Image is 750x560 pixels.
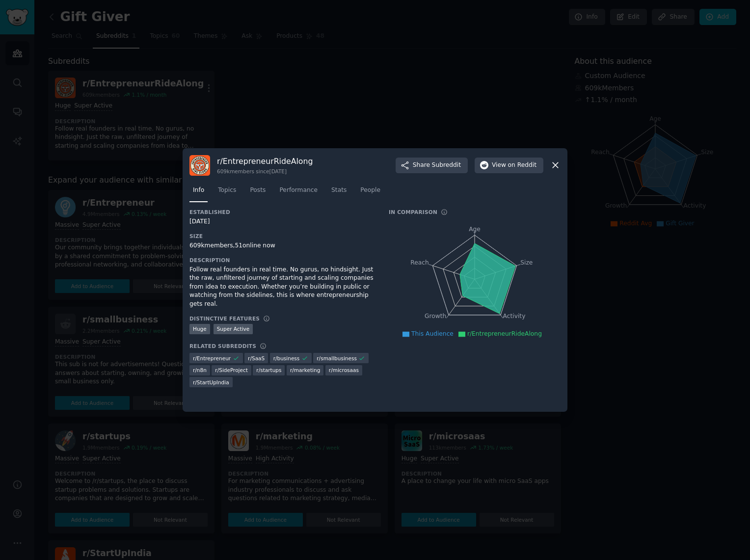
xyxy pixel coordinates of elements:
[217,168,313,175] div: 609k members since [DATE]
[508,161,536,170] span: on Reddit
[290,367,320,373] span: r/ marketing
[217,156,313,166] h3: r/ EntrepreneurRideAlong
[193,379,229,386] span: r/ StartUpIndia
[215,367,248,373] span: r/ SideProject
[189,324,210,334] div: Huge
[193,186,204,195] span: Info
[276,183,321,203] a: Performance
[389,209,437,215] h3: In Comparison
[193,367,207,373] span: r/ n8n
[467,330,542,337] span: r/EntrepreneurRideAlong
[189,183,208,203] a: Info
[329,367,359,373] span: r/ microsaas
[193,355,231,362] span: r/ Entrepreneur
[256,367,281,373] span: r/ startups
[189,315,260,322] h3: Distinctive Features
[189,257,375,264] h3: Description
[503,313,526,320] tspan: Activity
[189,209,375,215] h3: Established
[218,186,236,195] span: Topics
[411,330,454,337] span: This Audience
[279,186,318,195] span: Performance
[246,183,269,203] a: Posts
[469,226,481,233] tspan: Age
[189,343,256,349] h3: Related Subreddits
[189,217,375,226] div: [DATE]
[214,183,240,203] a: Topics
[520,259,533,266] tspan: Size
[432,161,461,170] span: Subreddit
[189,233,375,240] h3: Size
[357,183,384,203] a: People
[189,155,210,176] img: EntrepreneurRideAlong
[328,183,350,203] a: Stats
[410,259,429,266] tspan: Reach
[248,355,265,362] span: r/ SaaS
[250,186,266,195] span: Posts
[425,313,446,320] tspan: Growth
[413,161,461,170] span: Share
[492,161,536,170] span: View
[214,324,253,334] div: Super Active
[360,186,380,195] span: People
[189,266,375,309] div: Follow real founders in real time. No gurus, no hindsight. Just the raw, unfiltered journey of st...
[317,355,357,362] span: r/ smallbusiness
[331,186,347,195] span: Stats
[475,158,543,173] button: Viewon Reddit
[189,241,375,250] div: 609k members, 51 online now
[396,158,468,173] button: ShareSubreddit
[273,355,300,362] span: r/ business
